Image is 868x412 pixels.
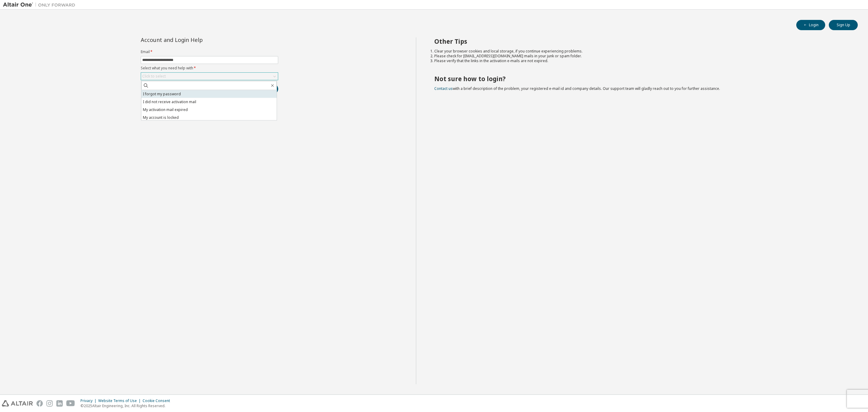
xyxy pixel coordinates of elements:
[141,49,278,54] label: Email
[56,400,63,407] img: linkedin.svg
[3,2,78,8] img: Altair One
[80,398,98,403] div: Privacy
[143,398,174,403] div: Cookie Consent
[141,66,278,71] label: Select what you need help with
[434,86,720,91] span: with a brief description of the problem, your registered e-mail id and company details. Our suppo...
[46,400,53,407] img: instagram.svg
[434,75,847,83] h2: Not sure how to login?
[141,37,251,42] div: Account and Login Help
[142,74,166,79] div: Click to select
[829,20,858,30] button: Sign Up
[98,398,143,403] div: Website Terms of Use
[434,37,847,45] h2: Other Tips
[434,54,847,59] li: Please check for [EMAIL_ADDRESS][DOMAIN_NAME] mails in your junk or spam folder.
[66,400,75,407] img: youtube.svg
[796,20,825,30] button: Login
[80,403,174,408] p: © 2025 Altair Engineering, Inc. All Rights Reserved.
[434,86,453,91] a: Contact us
[141,73,278,80] div: Click to select
[36,400,43,407] img: facebook.svg
[434,49,847,54] li: Clear your browser cookies and local storage, if you continue experiencing problems.
[2,400,33,407] img: altair_logo.svg
[434,59,847,63] li: Please verify that the links in the activation e-mails are not expired.
[141,90,277,98] li: I forgot my password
